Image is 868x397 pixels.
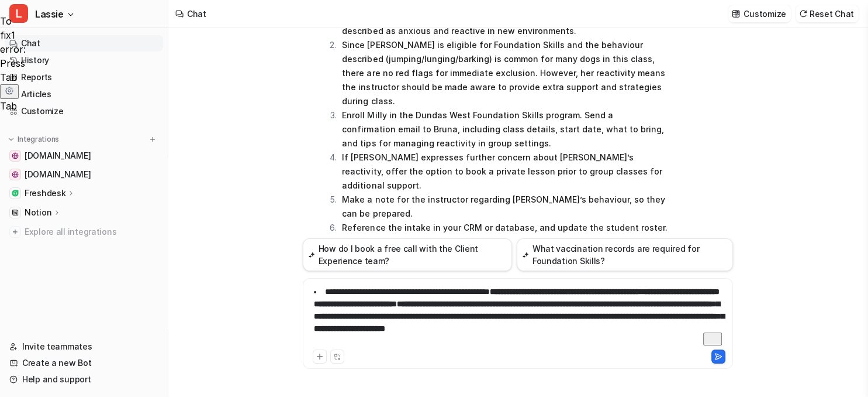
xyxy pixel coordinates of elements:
[306,286,730,347] div: To enrich screen reader interactions, please activate Accessibility in Grammarly extension settings
[12,190,19,197] img: Freshdesk
[326,237,668,279] p: For more details on how to process admissions and support reactive dogs in group classes, see the...
[25,207,51,218] p: Notion
[303,238,512,271] button: How do I book a free call with the Client Experience team?
[5,224,163,240] a: Explore all integrations
[12,152,19,159] img: www.whenhoundsfly.com
[12,209,19,216] img: Notion
[5,371,163,388] a: Help and support
[5,134,63,145] button: Integrations
[25,223,158,241] span: Explore all integrations
[7,135,15,143] img: expand menu
[25,169,91,180] span: [DOMAIN_NAME]
[339,193,668,221] li: Make a note for the instructor regarding [PERSON_NAME]’s behaviour, so they can be prepared.
[339,150,668,193] li: If [PERSON_NAME] expresses further concern about [PERSON_NAME]’s reactivity, offer the option to ...
[5,355,163,371] a: Create a new Bot
[9,226,21,238] img: explore all integrations
[5,338,163,355] a: Invite teammates
[25,187,65,199] p: Freshdesk
[339,108,668,150] li: Enroll Milly in the Dundas West Foundation Skills program. Send a confirmation email to Bruna, in...
[517,238,733,271] button: What vaccination records are required for Foundation Skills?
[25,150,91,162] span: [DOMAIN_NAME]
[12,171,19,178] img: online.whenhoundsfly.com
[5,166,163,183] a: online.whenhoundsfly.com[DOMAIN_NAME]
[18,135,59,144] p: Integrations
[148,135,157,143] img: menu_add.svg
[339,221,668,235] li: Reference the intake in your CRM or database, and update the student roster.
[5,148,163,164] a: www.whenhoundsfly.com[DOMAIN_NAME]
